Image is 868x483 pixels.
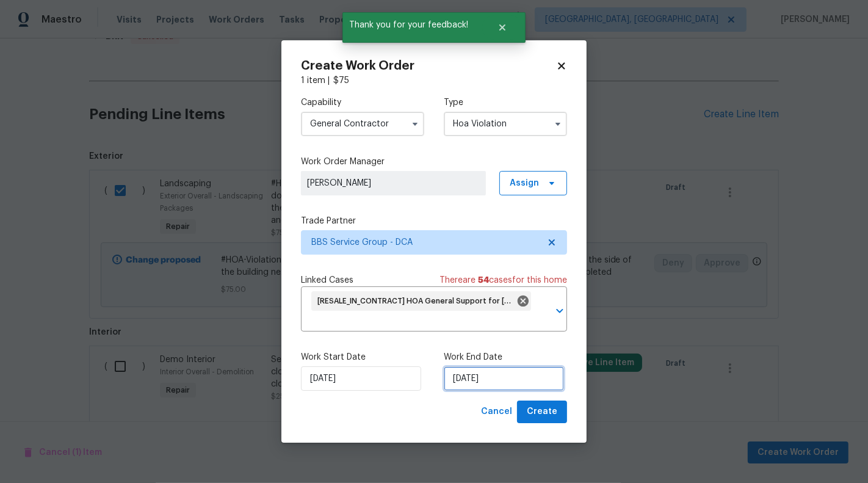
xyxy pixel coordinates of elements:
label: Trade Partner [301,215,567,227]
span: 54 [478,276,489,285]
button: Open [551,302,568,319]
button: Show options [551,117,565,131]
button: Close [482,15,523,40]
label: Work Order Manager [301,156,567,168]
span: Cancel [481,404,512,419]
span: Thank you for your feedback! [342,12,482,38]
span: Assign [510,177,539,189]
label: Capability [301,96,424,109]
span: [PERSON_NAME] [307,177,480,189]
div: 1 item | [301,74,567,87]
input: M/D/YYYY [301,366,421,391]
input: Select... [444,112,567,136]
span: There are case s for this home [439,274,567,286]
label: Work Start Date [301,351,424,363]
h2: Create Work Order [301,60,556,72]
label: Work End Date [444,351,567,363]
input: Select... [301,112,424,136]
div: [RESALE_IN_CONTRACT] HOA General Support for [STREET_ADDRESS] [311,291,531,311]
span: Linked Cases [301,274,353,286]
span: Create [527,404,557,419]
label: Type [444,96,567,109]
span: BBS Service Group - DCA [311,236,539,249]
span: [RESALE_IN_CONTRACT] HOA General Support for [STREET_ADDRESS] [317,296,520,307]
span: $ 75 [333,76,349,85]
button: Create [517,401,567,423]
input: M/D/YYYY [444,366,564,391]
button: Cancel [476,401,517,423]
button: Show options [408,117,422,131]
